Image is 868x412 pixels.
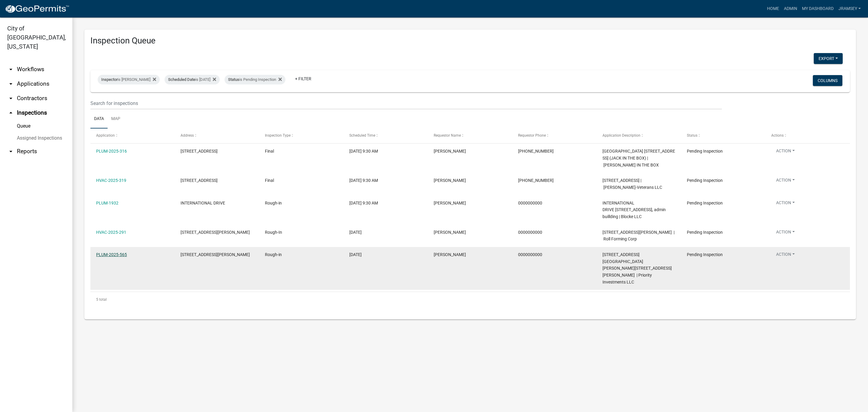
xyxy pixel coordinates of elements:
span: INTERNATIONAL DRIVE 400 indternational drive, admin buillding | Blocke LLC [602,201,666,219]
span: Inspection Type [265,133,291,138]
span: Pending Inspection [687,252,723,257]
div: is [DATE] [165,75,220,84]
span: Pending Inspection [687,178,723,183]
span: Actions [771,133,784,138]
a: My Dashboard [800,3,836,14]
a: PLUM-2025-565 [96,252,127,257]
div: is Pending Inspection [225,75,285,84]
datatable-header-cell: Address [175,128,259,143]
h3: Inspection Queue [90,36,850,46]
span: 904 FULTON ST 904 Fulton Street | Priority Investments LLC [602,252,672,284]
i: arrow_drop_down [7,80,14,87]
span: Rough-In [265,230,282,235]
div: [DATE] 9:30 AM [349,148,422,155]
span: 1711 Veterans Parkway 1701 Veterans Parkway (JACK IN THE BOX) | JACK IN THE BOX [602,149,675,167]
a: Home [765,3,782,14]
button: Action [771,251,800,260]
span: Requestor Name [434,133,461,138]
span: 0000000000 [518,201,542,205]
span: Application Description [602,133,640,138]
span: 502-665-9135 [518,149,554,154]
a: Admin [782,3,800,14]
span: Final [265,149,274,154]
span: 1205 BROWN FORMAN ROAD [181,230,250,235]
span: 0000000000 [518,230,542,235]
datatable-header-cell: Requestor Name [428,128,512,143]
span: Missy Bottorff [434,252,466,257]
span: Application [96,133,115,138]
span: Address [181,133,194,138]
i: arrow_drop_down [7,95,14,102]
a: Data [90,109,108,129]
datatable-header-cell: Status [681,128,766,143]
span: 1711 Veterans Parkway [181,178,218,183]
button: Action [771,200,800,208]
a: HVAC-2025-291 [96,230,126,235]
span: 1711 Veterans Parkway [181,149,218,154]
button: Columns [813,75,842,86]
span: 1711 Veterans Parkway 1711 Veterans Parkway | Sprigler-Veterans LLC [602,178,662,190]
input: Search for inspections [90,97,722,109]
span: Pending Inspection [687,230,723,235]
span: Final [265,178,274,183]
span: JACOB [434,149,466,154]
datatable-header-cell: Requestor Phone [512,128,597,143]
div: [DATE] [349,229,422,236]
span: Status [687,133,697,138]
span: Rough-in [265,252,282,257]
span: Requestor Phone [518,133,546,138]
span: 1205 BROWN FORMAN ROAD | Roll Forming Corp [602,230,675,242]
a: + Filter [290,73,316,84]
datatable-header-cell: Actions [766,128,850,143]
div: 5 total [90,292,850,307]
div: [DATE] [349,251,422,258]
span: Jeremy Ramsey [434,201,466,205]
span: Scheduled Time [349,133,375,138]
a: HVAC-2025-319 [96,178,126,183]
i: arrow_drop_down [7,66,14,73]
button: Action [771,229,800,238]
a: PLUM-1932 [96,201,118,205]
button: Export [814,53,843,64]
button: Action [771,148,800,157]
span: Inspector [101,77,118,82]
span: 904 FULTON ST [181,252,250,257]
a: jramsey [836,3,863,14]
button: Action [771,177,800,186]
span: Pending Inspection [687,201,723,205]
div: [DATE] 9:30 AM [349,177,422,184]
span: INTERNATIONAL DRIVE [181,201,225,205]
span: Status [228,77,239,82]
span: Pending Inspection [687,149,723,154]
a: Map [108,109,124,129]
span: JACOB [434,178,466,183]
datatable-header-cell: Application Description [597,128,681,143]
a: PLUM-2025-316 [96,149,127,154]
i: arrow_drop_up [7,109,14,116]
span: 0000000000 [518,252,542,257]
span: Rough-in [265,201,282,205]
div: is [PERSON_NAME] [98,75,160,84]
datatable-header-cell: Application [90,128,175,143]
i: arrow_drop_down [7,148,14,155]
span: 502-665-9135 [518,178,554,183]
datatable-header-cell: Inspection Type [259,128,344,143]
span: Scheduled Date [168,77,195,82]
datatable-header-cell: Scheduled Time [344,128,428,143]
span: Chad A Balmer [434,230,466,235]
div: [DATE] 9:30 AM [349,200,422,207]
